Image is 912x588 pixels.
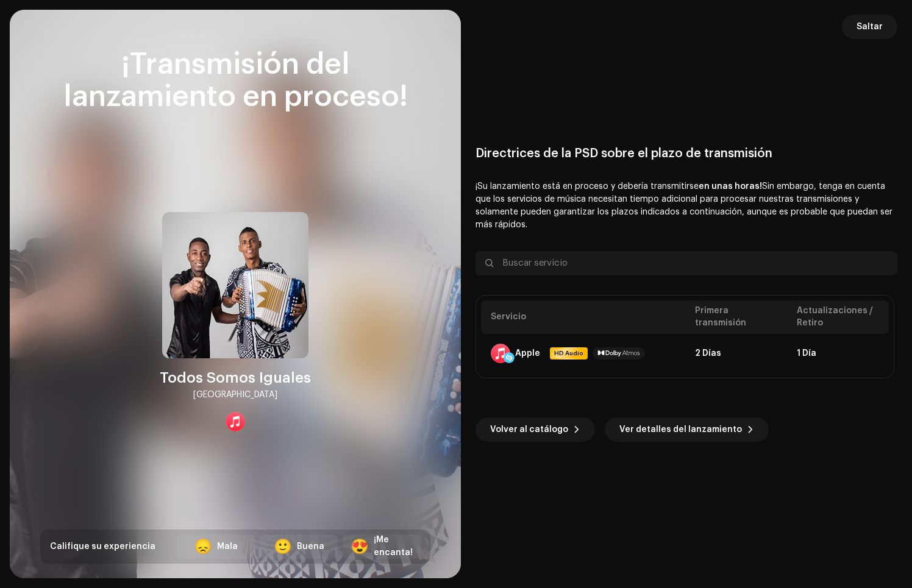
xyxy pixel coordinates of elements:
div: ¡Transmisión del lanzamiento en proceso! [40,49,430,113]
th: Primera transmisión [685,300,787,334]
td: 2 Días [685,334,787,373]
span: Califique su experiencia [50,542,155,551]
div: 😍 [351,539,369,554]
span: Volver al catálogo [490,417,568,442]
span: Saltar [857,15,883,39]
img: 1b760441-38f8-4284-81d5-aafeec1ce983 [162,212,308,358]
p: ¡Su lanzamiento está en proceso y debería transmitirse Sin embargo, tenga en cuenta que los servi... [476,180,897,232]
th: Actualizaciones / Retiro [787,300,889,334]
b: en unas horas! [699,182,762,191]
span: Ver detalles del lanzamiento [619,417,742,442]
div: ¡Me encanta! [374,534,413,559]
button: Ver detalles del lanzamiento [605,417,769,442]
div: 😞 [194,539,212,554]
div: Directrices de la PSD sobre el plazo de transmisión [476,146,897,161]
div: Apple [515,349,540,358]
td: 1 Día [787,334,889,373]
span: HD Audio [551,349,586,358]
button: Saltar [842,15,897,39]
div: Buena [297,540,324,553]
div: 🙂 [274,539,292,554]
div: Todos Somos Iguales [160,368,311,388]
input: Buscar servicio [476,251,897,275]
div: Mala [217,540,238,553]
div: [GEOGRAPHIC_DATA] [193,388,277,402]
th: Servicio [481,300,685,334]
button: Volver al catálogo [476,417,595,442]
